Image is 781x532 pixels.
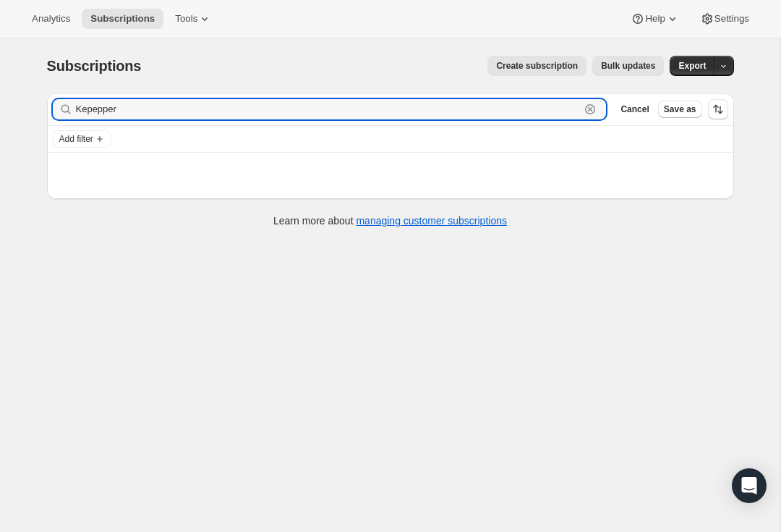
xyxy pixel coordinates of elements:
[714,13,749,25] span: Settings
[601,60,655,72] span: Bulk updates
[47,58,142,74] span: Subscriptions
[273,214,507,228] p: Learn more about
[658,101,702,118] button: Save as
[670,56,714,76] button: Export
[691,9,758,29] button: Settings
[23,9,79,29] button: Analytics
[615,101,654,118] button: Cancel
[356,215,507,227] a: managing customer subscriptions
[59,133,93,145] span: Add filter
[82,9,163,29] button: Subscriptions
[175,13,197,25] span: Tools
[732,468,767,503] div: Open Intercom Messenger
[496,60,578,72] span: Create subscription
[664,104,696,115] span: Save as
[622,9,688,29] button: Help
[76,99,581,119] input: Filter subscribers
[90,13,155,25] span: Subscriptions
[487,56,586,76] button: Create subscription
[166,9,221,29] button: Tools
[592,56,664,76] button: Bulk updates
[583,102,597,117] button: Clear
[53,130,111,148] button: Add filter
[32,13,70,25] span: Analytics
[708,99,728,119] button: Sort the results
[645,13,665,25] span: Help
[678,60,706,72] span: Export
[620,104,649,115] span: Cancel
